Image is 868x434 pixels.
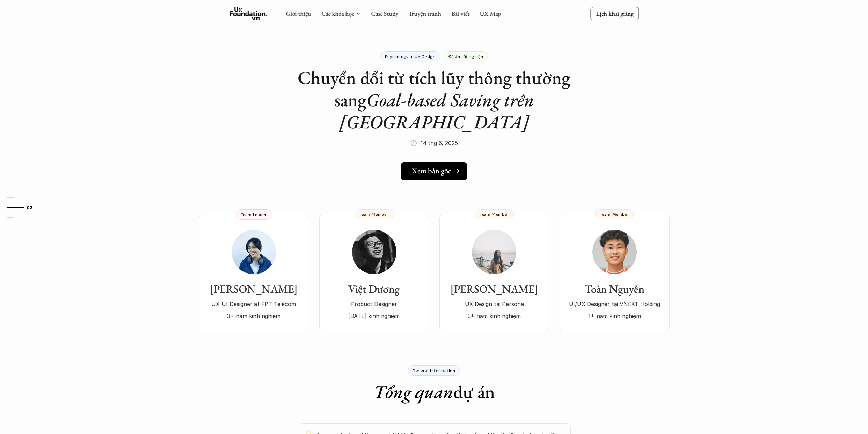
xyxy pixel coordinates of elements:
[600,212,629,216] p: Team Member
[241,212,267,217] p: Team Leader
[373,381,495,403] h1: dự án
[590,7,639,20] a: Lịch khai giảng
[451,10,469,17] a: Bài viết
[410,138,458,148] p: 🕔 14 thg 6, 2025
[371,10,398,17] a: Case Study
[480,10,501,17] a: UX Map
[448,54,483,59] p: Đồ án tốt nghiệp
[567,282,663,295] h3: Toàn Nguyễn
[321,10,354,17] a: Các khóa học
[7,203,39,211] a: 02
[596,10,633,17] p: Lịch khai giảng
[480,212,509,216] p: Team Member
[412,167,451,176] h5: Xem bản gốc
[413,368,455,373] p: General Information
[298,67,571,133] h1: Chuyển đổi từ tích lũy thông thường sang
[326,299,422,309] p: Product Designer
[567,311,663,321] p: 1+ năm kinh nghiệm
[385,54,436,59] p: Psychology in UX Design
[206,311,302,321] p: 3+ năm kinh nghiệm
[319,214,429,331] a: Việt DươngProduct Designer[DATE] kinh nghiệmTeam Member
[567,299,663,309] p: UI/UX Designer tại VNEXT Holding
[206,282,302,295] h3: [PERSON_NAME]
[439,214,549,331] a: [PERSON_NAME]UX Design tại Persona3+ năm kinh nghiệmTeam Member
[206,299,302,309] p: UX-UI Designer at FPT Telecom
[27,205,32,209] strong: 02
[373,380,453,404] em: Tổng quan
[408,10,441,17] a: Truyện tranh
[446,282,543,295] h3: [PERSON_NAME]
[359,212,389,216] p: Team Member
[326,282,422,295] h3: Việt Dương
[199,214,309,331] a: [PERSON_NAME]UX-UI Designer at FPT Telecom3+ năm kinh nghiệmTeam Leader
[401,162,467,180] a: Xem bản gốc
[339,88,538,134] em: Goal-based Saving trên [GEOGRAPHIC_DATA]
[560,214,670,331] a: Toàn NguyễnUI/UX Designer tại VNEXT Holding1+ năm kinh nghiệmTeam Member
[446,311,543,321] p: 3+ năm kinh nghiệm
[286,10,311,17] a: Giới thiệu
[326,311,422,321] p: [DATE] kinh nghiệm
[446,299,543,309] p: UX Design tại Persona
